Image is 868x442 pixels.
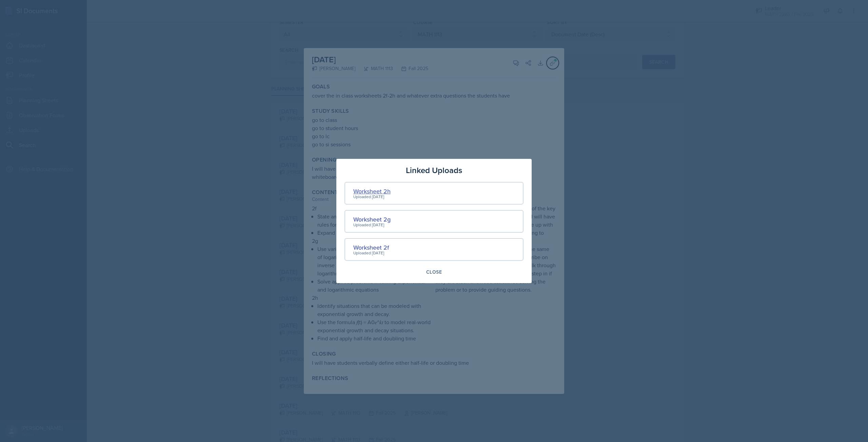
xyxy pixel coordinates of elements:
[353,194,391,200] div: Uploaded [DATE]
[406,164,462,176] h3: Linked Uploads
[422,266,446,278] button: Close
[353,215,391,224] div: Worksheet 2g
[353,187,391,196] div: Worksheet 2h
[353,243,389,252] div: Worksheet 2f
[353,250,389,256] div: Uploaded [DATE]
[426,269,442,275] div: Close
[353,222,391,228] div: Uploaded [DATE]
